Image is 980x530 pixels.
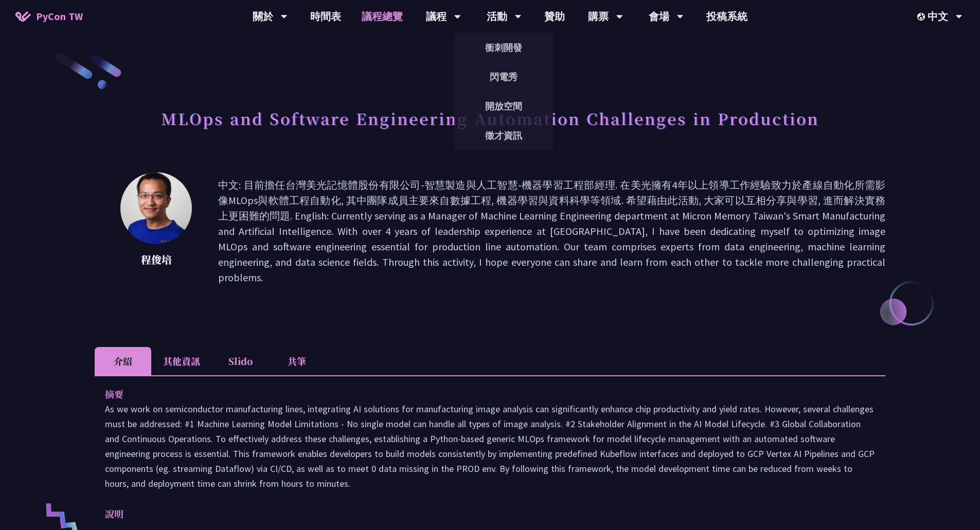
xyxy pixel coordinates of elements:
p: 程俊培 [120,252,192,267]
li: 共筆 [269,347,325,375]
a: PyCon TW [5,4,93,29]
img: Locale Icon [917,13,928,21]
h1: MLOps and Software Engineering Automation Challenges in Production [161,103,819,134]
li: 介紹 [95,347,151,375]
span: PyCon TW [36,9,83,24]
a: 閃電秀 [454,65,553,89]
li: Slido [212,347,269,375]
li: 其他資訊 [151,347,212,375]
p: 中文: 目前擔任台灣美光記憶體股份有限公司-智慧製造與人工智慧-機器學習工程部經理. 在美光擁有4年以上領導工作經驗致力於產線自動化所需影像MLOps與軟體工程自動化, 其中團隊成員主要來自數據... [218,177,885,285]
p: 說明 [105,506,854,521]
img: Home icon of PyCon TW 2025 [15,11,31,22]
p: 摘要 [105,387,854,401]
img: 程俊培 [120,172,192,244]
p: As we work on semiconductor manufacturing lines, integrating AI solutions for manufacturing image... [105,401,875,491]
a: 衝刺開發 [454,35,553,60]
a: 徵才資訊 [454,123,553,148]
a: 開放空間 [454,94,553,118]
